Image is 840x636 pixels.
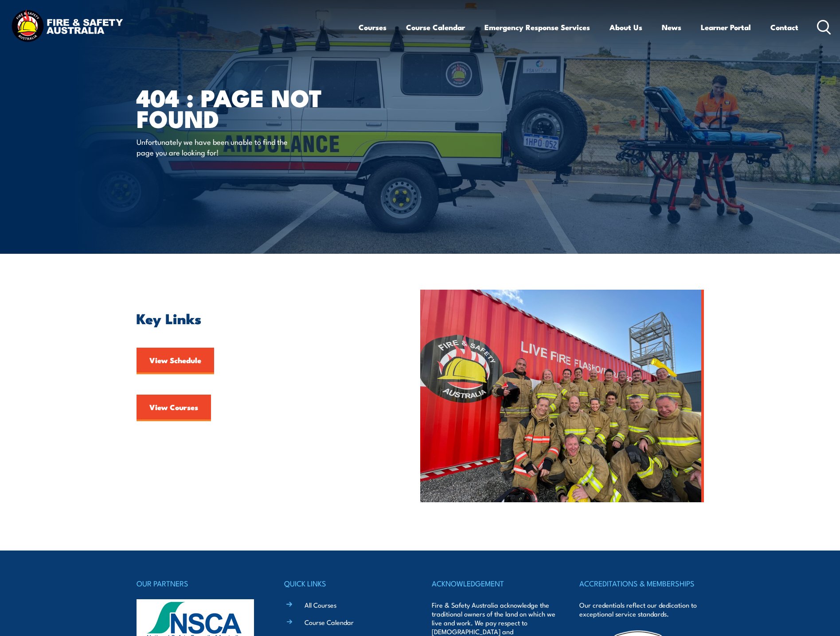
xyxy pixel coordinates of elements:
[420,290,704,502] img: FSA People – Team photo aug 2023
[432,577,556,589] h4: ACKNOWLEDGEMENT
[579,601,703,618] p: Our credentials reflect our dedication to exceptional service standards.
[137,87,356,128] h1: 404 : Page Not Found
[579,577,703,589] h4: ACCREDITATIONS & MEMBERSHIPS
[137,136,298,157] p: Unfortunately we have been unable to find the page you are looking for!
[137,395,211,421] a: View Courses
[305,600,336,609] a: All Courses
[137,577,261,589] h4: OUR PARTNERS
[770,16,798,39] a: Contact
[484,16,590,39] a: Emergency Response Services
[701,16,751,39] a: Learner Portal
[359,16,387,39] a: Courses
[137,348,214,374] a: View Schedule
[137,312,379,324] h2: Key Links
[305,617,354,627] a: Course Calendar
[406,16,465,39] a: Course Calendar
[284,577,408,589] h4: QUICK LINKS
[662,16,681,39] a: News
[609,16,642,39] a: About Us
